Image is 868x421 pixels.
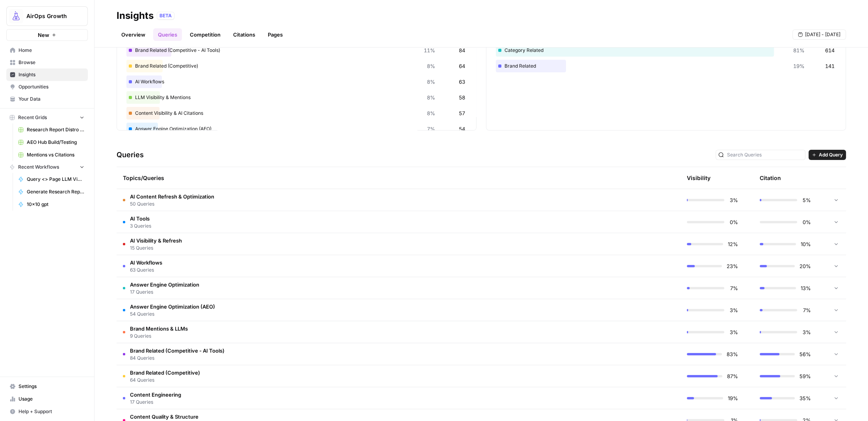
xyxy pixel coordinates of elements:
button: Help + Support [6,405,88,418]
span: Mentions vs Citations [27,151,84,158]
span: AI Content Refresh & Optimization [130,193,214,200]
span: 8% [427,94,435,101]
span: 3 Queries [130,222,151,230]
span: Recent Grids [18,114,47,121]
a: AEO Hub Build/Testing [15,136,88,149]
a: Browse [6,56,88,69]
a: Your Data [6,93,88,105]
span: Generate Research Report Draft [27,188,84,195]
a: Mentions vs Citations [15,149,88,161]
span: Answer Engine Optimization [130,281,199,289]
a: Settings [6,380,88,393]
input: Search Queries [727,151,803,159]
span: AirOps Growth [26,12,74,20]
span: Answer Engine Optimization (AEO) [130,303,215,311]
span: Research Report Distro Workflows [27,126,84,133]
div: Insights [117,9,154,22]
span: AI Tools [130,215,151,222]
span: 54 Queries [130,311,215,318]
span: 35% [799,394,811,402]
a: Insights [6,68,88,81]
span: 84 Queries [130,355,224,362]
span: 8% [427,62,435,70]
span: Help + Support [19,408,84,415]
span: 614 [825,46,835,54]
span: 0% [729,218,738,226]
span: Content Engineering [130,391,181,399]
span: 17 Queries [130,399,181,406]
span: 3% [802,328,811,336]
span: 64 [459,62,465,70]
span: 141 [825,62,835,70]
span: 56% [799,350,811,358]
span: 3% [729,196,738,204]
div: LLM Visibility & Mentions [126,91,467,104]
span: 19% [793,62,805,70]
span: 63 [459,78,465,86]
a: Citations [228,28,260,41]
span: Browse [19,59,84,66]
a: Research Report Distro Workflows [15,123,88,136]
span: 11% [424,46,435,54]
div: Visibility [687,174,710,182]
span: 81% [793,46,805,54]
a: Opportunities [6,81,88,93]
a: Queries [153,28,182,41]
span: Brand Mentions & LLMs [130,325,188,333]
div: Brand Related [496,60,836,72]
div: Citation [760,167,781,189]
span: 50 Queries [130,200,214,208]
button: Recent Workflows [6,161,88,173]
span: Opportunities [19,83,84,90]
div: Answer Engine Optimization (AEO) [126,123,467,135]
span: 19% [728,394,738,402]
h3: Queries [117,149,144,160]
div: Brand Related (Competitive - AI Tools) [126,44,467,57]
button: Recent Grids [6,112,88,123]
span: Recent Workflows [18,164,59,171]
button: New [6,29,88,41]
span: Brand Related (Competitive - AI Tools) [130,347,224,355]
img: AirOps Growth Logo [9,9,23,23]
span: 13% [801,284,811,292]
span: Insights [19,71,84,78]
span: 63 Queries [130,267,162,274]
span: 7% [427,125,435,133]
a: Competition [185,28,225,41]
a: Usage [6,393,88,405]
span: 3% [729,328,738,336]
div: Content Visibility & AI Citations [126,107,467,119]
span: AI Workflows [130,259,162,267]
button: [DATE] - [DATE] [792,29,846,40]
a: Pages [263,28,287,41]
a: Query <> Page LLM Viz Map [15,173,88,186]
span: Add Query [819,151,843,158]
span: 8% [427,109,435,117]
div: Topics/Queries [123,167,599,189]
span: AEO Hub Build/Testing [27,139,84,146]
span: 15 Queries [130,245,182,252]
span: 83% [727,350,738,358]
button: Workspace: AirOps Growth [6,6,88,26]
span: AI Visibility & Refresh [130,237,182,245]
span: 58 [459,94,465,101]
span: 0% [802,218,811,226]
span: 8% [427,78,435,86]
span: 5% [802,196,811,204]
span: 87% [727,372,738,380]
span: 54 [459,125,465,133]
span: 9 Queries [130,333,188,340]
span: 64 Queries [130,377,200,384]
a: Home [6,44,88,57]
a: Generate Research Report Draft [15,186,88,198]
span: Settings [19,383,84,390]
span: Usage [19,395,84,403]
span: 7% [802,306,811,314]
span: 17 Queries [130,289,199,296]
button: Add Query [809,150,846,160]
span: 10x10 gpt [27,201,84,208]
span: [DATE] - [DATE] [805,31,840,38]
span: 7% [729,284,738,292]
div: Category Related [496,44,836,57]
span: Content Quality & Structure [130,413,198,421]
